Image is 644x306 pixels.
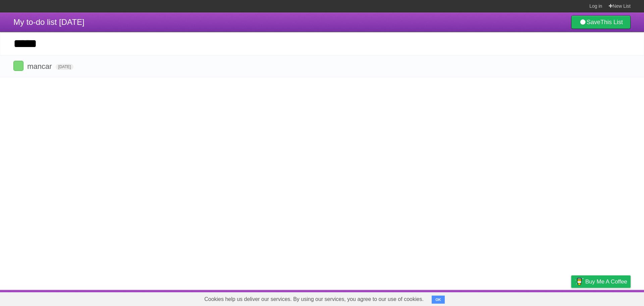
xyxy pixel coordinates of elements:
[504,292,531,304] a: Developers
[575,276,584,287] img: Buy me a coffee
[571,15,631,29] a: SaveThis List
[13,17,85,27] span: My to-do list [DATE]
[27,62,53,71] span: mancar
[432,296,445,304] button: OK
[482,292,496,304] a: About
[600,19,623,26] b: This List
[571,275,631,288] a: Buy me a coffee
[13,61,23,71] label: Done
[198,293,430,306] span: Cookies help us deliver our services. By using our services, you agree to our use of cookies.
[562,292,580,304] a: Privacy
[540,292,554,304] a: Terms
[585,276,627,288] span: Buy me a coffee
[56,64,74,70] span: [DATE]
[588,292,631,304] a: Suggest a feature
